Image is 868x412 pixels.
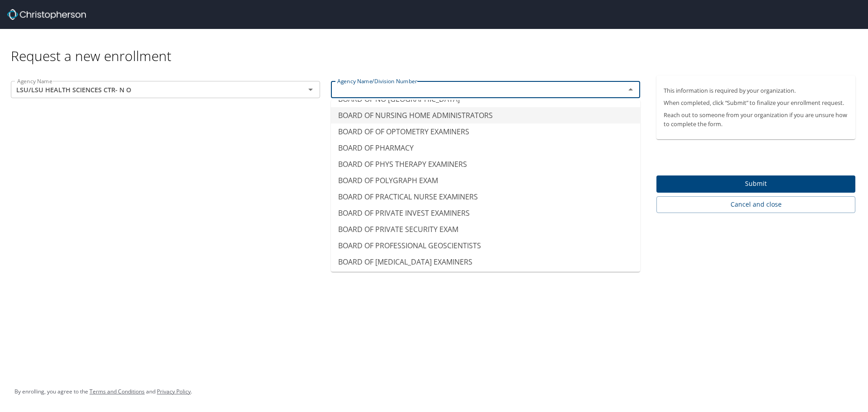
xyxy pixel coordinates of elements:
p: When completed, click “Submit” to finalize your enrollment request. [664,99,848,107]
li: BOARD OF POLYGRAPH EXAM [331,172,640,189]
a: Privacy Policy [157,388,191,395]
button: Submit [656,175,855,193]
button: Open [304,83,317,96]
a: Terms and Conditions [90,388,145,395]
li: BOARD OF PRIVATE SECURITY EXAM [331,221,640,237]
li: BOARD OF OF OPTOMETRY EXAMINERS [331,123,640,140]
img: cbt logo [7,9,86,20]
span: Cancel and close [664,199,848,210]
li: BOARD OF PROFESSIONAL GEOSCIENTISTS [331,237,640,254]
li: BOARD OF PRACTICAL NURSE EXAMINERS [331,189,640,205]
div: By enrolling, you agree to the and . [14,380,192,403]
span: Submit [664,178,848,189]
button: Close [624,83,637,96]
li: BOARD OF PHYS THERAPY EXAMINERS [331,156,640,172]
li: BOARD OF PRIVATE INVEST EXAMINERS [331,205,640,221]
li: BOARD OF PHARMACY [331,140,640,156]
li: BOARD OF NURSING HOME ADMINISTRATORS [331,107,640,123]
li: BOARD OF RADIOLOGIC [331,270,640,286]
li: BOARD OF [MEDICAL_DATA] EXAMINERS [331,254,640,270]
button: Cancel and close [656,196,855,213]
p: Reach out to someone from your organization if you are unsure how to complete the form. [664,111,848,128]
div: Request a new enrollment [11,29,863,65]
p: This information is required by your organization. [664,86,848,95]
